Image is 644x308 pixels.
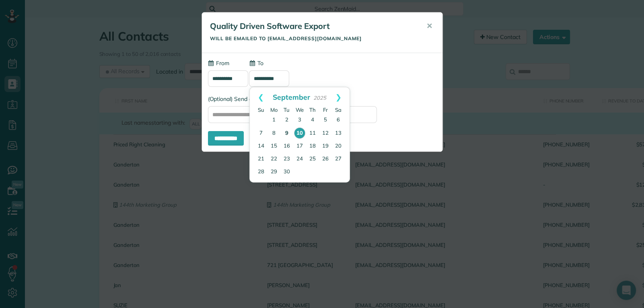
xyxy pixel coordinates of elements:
span: Thursday [309,107,316,113]
a: 13 [332,127,345,140]
a: 7 [255,127,267,140]
a: 9 [280,127,293,140]
a: 20 [332,140,345,153]
a: 16 [280,140,293,153]
h5: Will be emailed to [EMAIL_ADDRESS][DOMAIN_NAME] [210,36,415,41]
a: 19 [319,140,332,153]
span: ✕ [426,21,432,31]
label: To [249,59,263,67]
span: 2025 [313,94,326,101]
a: Prev [250,87,272,107]
a: 2 [280,114,293,127]
a: 14 [255,140,267,153]
span: Friday [323,107,328,113]
a: 17 [293,140,306,153]
a: 6 [332,114,345,127]
a: 15 [267,140,280,153]
a: 11 [306,127,319,140]
a: 23 [280,153,293,166]
a: 1 [267,114,280,127]
a: 3 [293,114,306,127]
a: Next [327,87,350,107]
a: 29 [267,166,280,179]
span: Tuesday [284,107,290,113]
span: September [273,92,310,101]
span: Monday [270,107,278,113]
a: 22 [267,153,280,166]
label: (Optional) Send a copy of this email to: [208,95,436,103]
a: 5 [319,114,332,127]
a: 12 [319,127,332,140]
a: 4 [306,114,319,127]
a: 27 [332,153,345,166]
a: 28 [255,166,267,179]
h5: Quality Driven Software Export [210,21,415,32]
span: Wednesday [296,107,304,113]
a: 18 [306,140,319,153]
span: Sunday [258,107,264,113]
a: 30 [280,166,293,179]
a: 21 [255,153,267,166]
a: 24 [293,153,306,166]
a: 8 [267,127,280,140]
span: Saturday [335,107,342,113]
a: 26 [319,153,332,166]
label: From [208,59,229,67]
a: 10 [294,127,305,139]
a: 25 [306,153,319,166]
